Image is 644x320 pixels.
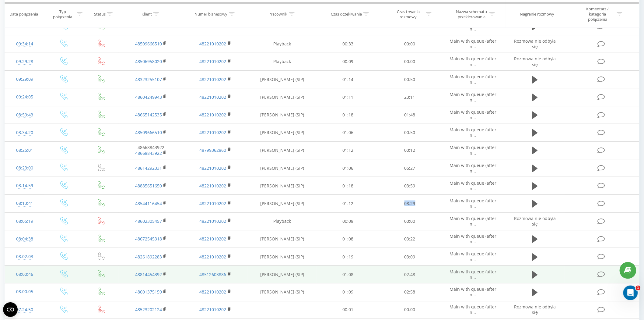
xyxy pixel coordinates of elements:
[200,112,226,118] a: 48221010202
[514,56,556,67] span: Rozmowa nie odbyła się
[317,106,379,124] td: 01:18
[135,254,162,260] a: 48261892283
[379,141,441,159] td: 00:12
[379,71,441,88] td: 00:50
[379,195,441,212] td: 08:29
[200,201,226,206] a: 48221010202
[11,144,38,156] div: 08:25:01
[455,9,488,19] div: Nazwa schematu przekierowania
[11,56,38,68] div: 09:29:28
[247,212,317,230] td: Playback
[317,230,379,248] td: 01:08
[247,159,317,177] td: [PERSON_NAME] (SIP)
[11,127,38,139] div: 08:34:20
[3,302,18,317] button: Open CMP widget
[11,251,38,263] div: 08:02:03
[94,12,106,17] div: Status
[135,183,162,189] a: 48885651650
[200,41,226,47] a: 48221010202
[247,35,317,53] td: Playback
[317,248,379,266] td: 01:19
[135,165,162,171] a: 48614292331
[200,183,226,189] a: 48221010202
[269,12,288,17] div: Pracownik
[247,53,317,70] td: Playback
[11,215,38,227] div: 08:05:19
[379,177,441,195] td: 03:59
[317,283,379,301] td: 01:09
[450,251,496,262] span: Main with queue (after n...
[200,254,226,260] a: 48221010202
[450,180,496,191] span: Main with queue (after n...
[11,304,38,316] div: 07:24:50
[636,286,641,290] span: 1
[520,12,554,17] div: Nagranie rozmowy
[135,59,162,64] a: 48506958020
[200,236,226,242] a: 48221010202
[379,230,441,248] td: 03:22
[450,127,496,138] span: Main with queue (after n...
[247,141,317,159] td: [PERSON_NAME] (SIP)
[119,141,183,159] td: 48668843922
[450,215,496,227] span: Main with queue (after n...
[450,233,496,244] span: Main with queue (after n...
[11,286,38,298] div: 08:00:05
[247,283,317,301] td: [PERSON_NAME] (SIP)
[200,94,226,100] a: 48221010202
[317,177,379,195] td: 01:18
[247,71,317,88] td: [PERSON_NAME] (SIP)
[200,76,226,82] a: 48221010202
[135,201,162,206] a: 48544116454
[200,147,226,153] a: 48799362860
[11,38,38,50] div: 09:34:14
[331,12,362,17] div: Czas oczekiwania
[135,112,162,118] a: 48665142535
[379,124,441,141] td: 00:50
[379,53,441,70] td: 00:00
[450,56,496,67] span: Main with queue (after n...
[317,301,379,319] td: 00:01
[11,162,38,174] div: 08:23:00
[317,195,379,212] td: 01:12
[247,106,317,124] td: [PERSON_NAME] (SIP)
[200,59,226,64] a: 48221010202
[450,269,496,280] span: Main with queue (after n...
[450,74,496,85] span: Main with queue (after n...
[135,272,162,277] a: 48814454392
[317,88,379,106] td: 01:11
[247,124,317,141] td: [PERSON_NAME] (SIP)
[135,236,162,242] a: 48672545318
[514,38,556,49] span: Rozmowa nie odbyła się
[135,130,162,135] a: 48509666510
[9,12,38,17] div: Data połączenia
[580,6,615,22] div: Komentarz / kategoria połączenia
[11,91,38,103] div: 09:24:05
[135,76,162,82] a: 48323255107
[247,248,317,266] td: [PERSON_NAME] (SIP)
[317,35,379,53] td: 00:33
[379,106,441,124] td: 01:48
[450,91,496,103] span: Main with queue (after n...
[379,266,441,283] td: 02:48
[379,248,441,266] td: 03:09
[623,286,638,300] iframe: Intercom live chat
[11,268,38,280] div: 08:00:46
[11,197,38,209] div: 08:13:41
[200,307,226,313] a: 48221010202
[450,144,496,156] span: Main with queue (after n...
[450,286,496,298] span: Main with queue (after n...
[135,307,162,313] a: 48523202124
[514,215,556,227] span: Rozmowa nie odbyła się
[379,212,441,230] td: 00:00
[135,289,162,295] a: 48601375159
[135,41,162,47] a: 48509666510
[247,177,317,195] td: [PERSON_NAME] (SIP)
[247,195,317,212] td: [PERSON_NAME] (SIP)
[142,12,152,17] div: Klient
[379,35,441,53] td: 00:00
[247,88,317,106] td: [PERSON_NAME] (SIP)
[317,159,379,177] td: 01:06
[135,94,162,100] a: 48604249943
[379,159,441,177] td: 05:27
[11,109,38,121] div: 08:59:43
